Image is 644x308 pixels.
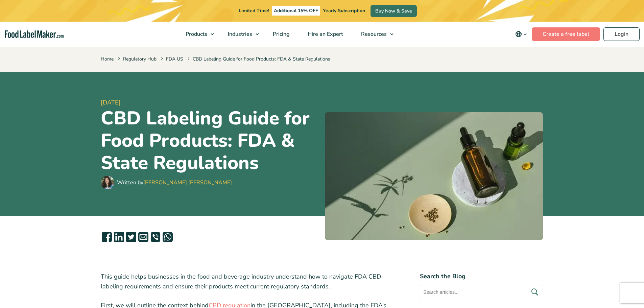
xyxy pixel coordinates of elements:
[177,22,217,47] a: Products
[184,30,208,38] span: Products
[532,27,600,41] a: Create a free label
[239,7,269,14] span: Limited Time!
[299,22,351,47] a: Hire an Expert
[271,30,290,38] span: Pricing
[166,56,183,62] a: FDA US
[101,272,398,291] p: This guide helps businesses in the food and beverage industry understand how to navigate FDA CBD ...
[323,7,365,14] span: Yearly Subscription
[306,30,344,38] span: Hire an Expert
[101,176,114,189] img: Maria Abi Hanna - Food Label Maker
[101,107,319,174] h1: CBD Labeling Guide for Food Products: FDA & State Regulations
[603,27,640,41] a: Login
[272,6,320,16] span: Additional 15% OFF
[371,5,417,17] a: Buy Now & Save
[101,56,114,62] a: Home
[420,272,543,281] h4: Search the Blog
[264,22,297,47] a: Pricing
[420,285,543,299] input: Search articles...
[359,30,387,38] span: Resources
[352,22,397,47] a: Resources
[117,179,232,187] div: Written by
[186,56,330,62] span: CBD Labeling Guide for Food Products: FDA & State Regulations
[143,179,232,186] a: [PERSON_NAME] [PERSON_NAME]
[226,30,253,38] span: Industries
[101,98,319,107] span: [DATE]
[219,22,262,47] a: Industries
[123,56,157,62] a: Regulatory Hub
